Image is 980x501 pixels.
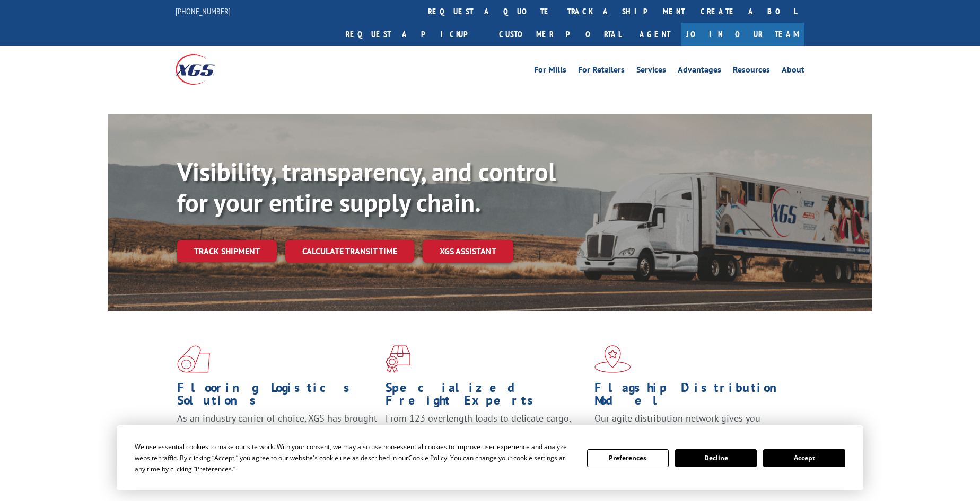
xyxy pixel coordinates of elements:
a: Request a pickup [338,23,491,46]
a: Agent [629,23,681,46]
h1: Flooring Logistics Solutions [177,381,378,412]
button: Preferences [587,449,669,467]
span: Preferences [196,464,232,473]
b: Visibility, transparency, and control for your entire supply chain. [177,155,556,219]
h1: Specialized Freight Experts [386,381,586,412]
a: Advantages [678,66,721,77]
div: Cookie Consent Prompt [117,425,863,490]
a: Join Our Team [681,23,804,46]
h1: Flagship Distribution Model [594,381,795,412]
a: For Mills [534,66,566,77]
span: As an industry carrier of choice, XGS has brought innovation and dedication to flooring logistics... [177,412,377,450]
div: We use essential cookies to make our site work. With your consent, we may also use non-essential ... [135,441,574,475]
a: [PHONE_NUMBER] [176,6,231,16]
p: From 123 overlength loads to delicate cargo, our experienced staff knows the best way to move you... [386,412,586,459]
span: Cookie Policy [408,453,447,462]
button: Decline [675,449,757,467]
img: xgs-icon-flagship-distribution-model-red [594,345,631,373]
a: XGS ASSISTANT [423,240,513,263]
span: Our agile distribution network gives you nationwide inventory management on demand. [594,412,790,437]
a: Track shipment [177,240,277,262]
a: Calculate transit time [285,240,414,263]
a: Customer Portal [491,23,629,46]
img: xgs-icon-total-supply-chain-intelligence-red [177,345,210,373]
a: About [782,66,804,77]
a: Services [636,66,666,77]
img: xgs-icon-focused-on-flooring-red [386,345,410,373]
button: Accept [763,449,845,467]
a: Resources [733,66,770,77]
a: For Retailers [578,66,625,77]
